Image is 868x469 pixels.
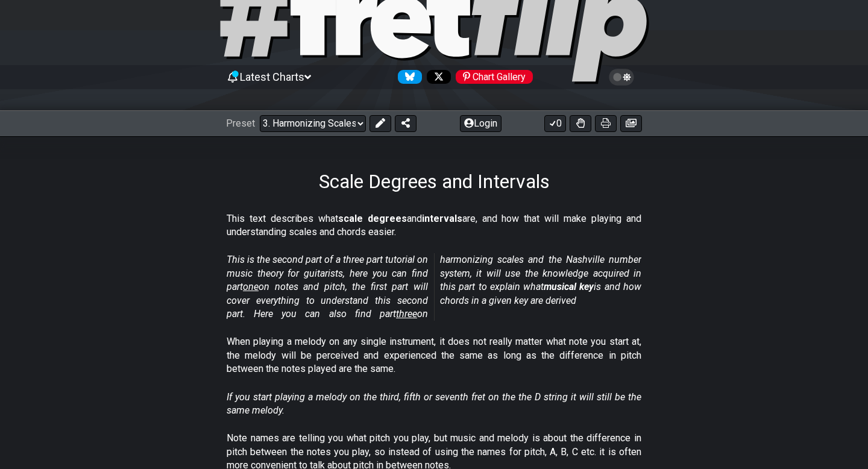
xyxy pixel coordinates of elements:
[544,281,594,292] strong: musical key
[393,70,422,84] a: Follow #fretflip at Bluesky
[319,170,550,193] h1: Scale Degrees and Intervals
[396,308,417,319] span: three
[570,115,591,132] button: Toggle Dexterity for all fretkits
[240,71,304,83] span: Latest Charts
[422,70,451,84] a: Follow #fretflip at X
[620,115,642,132] button: Create image
[227,335,641,376] p: When playing a melody on any single instrument, it does not really matter what note you start at,...
[460,115,502,132] button: Login
[451,70,533,84] a: #fretflip at Pinterest
[260,115,366,132] select: Preset
[243,281,259,292] span: one
[456,70,533,84] div: Chart Gallery
[338,213,407,224] strong: scale degrees
[615,72,629,83] span: Toggle light / dark theme
[422,213,462,224] strong: intervals
[595,115,617,132] button: Print
[370,115,391,132] button: Edit Preset
[395,115,417,132] button: Share Preset
[227,391,641,416] em: If you start playing a melody on the third, fifth or seventh fret on the the D string it will sti...
[226,118,255,129] span: Preset
[227,254,641,319] em: This is the second part of a three part tutorial on music theory for guitarists, here you can fin...
[227,212,641,239] p: This text describes what and are, and how that will make playing and understanding scales and cho...
[544,115,566,132] button: 0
